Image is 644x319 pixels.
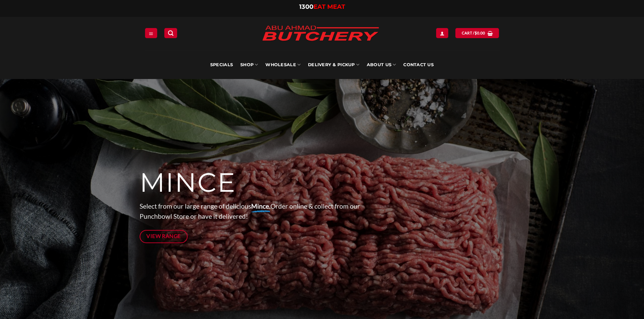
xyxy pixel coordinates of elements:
[436,28,448,38] a: Login
[308,51,359,79] a: Delivery & Pickup
[475,30,477,36] span: $
[164,28,177,38] a: Search
[475,31,485,35] bdi: 0.00
[251,202,270,210] strong: Mince.
[240,51,258,79] a: SHOP
[210,51,233,79] a: Specials
[265,51,301,79] a: Wholesale
[455,28,499,38] a: View cart
[462,30,485,36] span: Cart /
[299,3,313,10] span: 1300
[256,21,385,47] img: Abu Ahmad Butchery
[140,230,188,243] a: View Range
[367,51,396,79] a: About Us
[299,3,345,10] a: 1300EAT MEAT
[313,3,345,10] span: EAT MEAT
[140,202,360,220] span: Select from our large range of delicious Order online & collect from our Punchbowl Store or have ...
[146,232,181,240] span: View Range
[403,51,434,79] a: Contact Us
[145,28,157,38] a: Menu
[140,166,236,199] span: MINCE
